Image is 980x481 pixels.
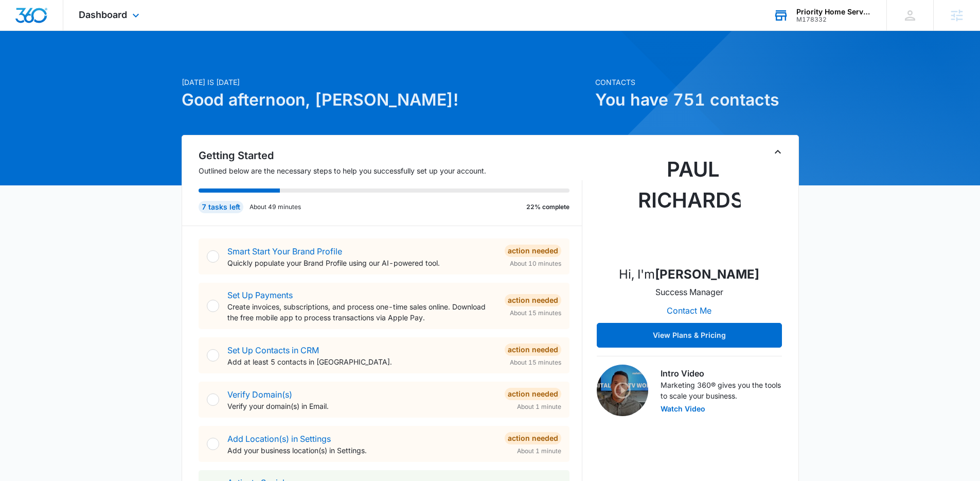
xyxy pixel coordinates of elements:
span: About 1 minute [517,446,561,456]
p: Add at least 5 contacts in [GEOGRAPHIC_DATA]. [227,356,496,367]
p: Verify your domain(s) in Email. [227,401,496,411]
span: About 1 minute [517,402,561,411]
p: Hi, I'm [619,265,759,284]
p: Quickly populate your Brand Profile using our AI-powered tool. [227,257,496,268]
p: Contacts [595,77,799,88]
strong: [PERSON_NAME] [655,267,759,282]
span: About 10 minutes [510,259,561,268]
a: Verify Domain(s) [227,389,292,400]
img: Paul Richardson [638,154,741,257]
span: Dashboard [79,9,127,20]
p: Create invoices, subscriptions, and process one-time sales online. Download the free mobile app t... [227,301,496,323]
div: Action Needed [505,388,561,400]
button: Toggle Collapse [772,146,784,158]
button: Watch Video [661,405,705,413]
div: account id [796,16,871,23]
p: Outlined below are the necessary steps to help you successfully set up your account. [199,165,582,176]
h2: Getting Started [199,148,582,163]
p: Success Manager [655,286,723,298]
p: About 49 minutes [250,202,301,212]
div: Action Needed [505,343,561,356]
span: About 15 minutes [510,358,561,367]
h3: Intro Video [661,367,782,380]
div: Action Needed [505,432,561,444]
h1: You have 751 contacts [595,88,799,112]
a: Set Up Contacts in CRM [227,345,319,355]
button: View Plans & Pricing [597,323,782,348]
div: account name [796,8,871,16]
p: Add your business location(s) in Settings. [227,445,496,456]
img: Intro Video [597,365,648,416]
div: Action Needed [505,294,561,306]
button: Contact Me [656,298,722,323]
a: Smart Start Your Brand Profile [227,246,342,256]
p: 22% complete [526,202,569,212]
a: Add Location(s) in Settings [227,434,331,444]
h1: Good afternoon, [PERSON_NAME]! [182,88,589,112]
p: [DATE] is [DATE] [182,77,589,88]
span: About 15 minutes [510,308,561,318]
a: Set Up Payments [227,290,293,300]
div: Action Needed [505,245,561,257]
p: Marketing 360® gives you the tools to scale your business. [661,380,782,401]
div: 7 tasks left [199,201,243,213]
